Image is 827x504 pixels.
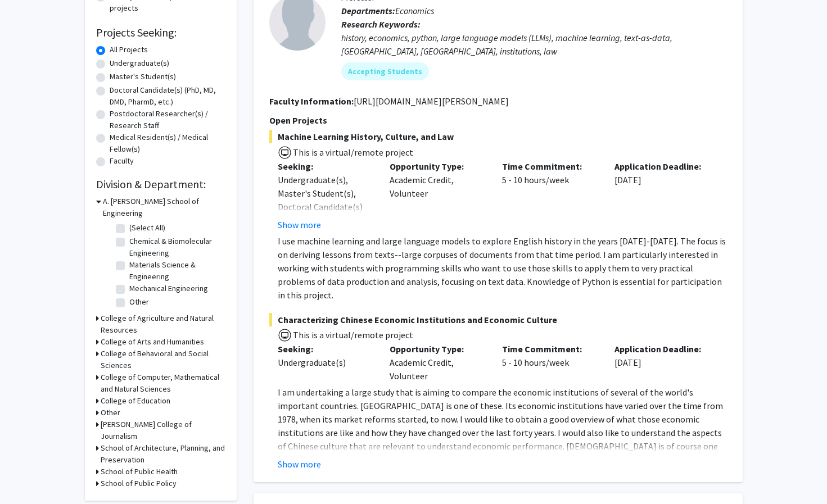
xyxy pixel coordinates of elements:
mat-chip: Accepting Students [341,62,429,80]
button: Show more [278,457,321,471]
p: Seeking: [278,342,373,356]
h3: College of Arts and Humanities [101,336,204,348]
p: Open Projects [269,113,727,127]
p: I am undertaking a large study that is aiming to compare the economic institutions of several of ... [278,385,727,466]
label: Master's Student(s) [110,71,176,83]
label: Undergraduate(s) [110,57,169,69]
label: Medical Resident(s) / Medical Fellow(s) [110,131,225,155]
div: [DATE] [606,160,718,231]
h3: School of Architecture, Planning, and Preservation [101,442,225,466]
div: Undergraduate(s), Master's Student(s), Doctoral Candidate(s) (PhD, MD, DMD, PharmD, etc.) [278,173,373,240]
iframe: Chat [8,453,48,496]
label: Faculty [110,155,134,167]
p: Application Deadline: [614,342,710,356]
label: All Projects [110,44,148,56]
div: history, economics, python, large language models (LLMs), machine learning, text-as-data, [GEOGRA... [341,31,727,58]
b: Faculty Information: [269,96,354,107]
p: I use machine learning and large language models to explore English history in the years [DATE]-[... [278,234,727,302]
h2: Projects Seeking: [96,26,225,39]
p: Time Commitment: [502,160,598,173]
label: Other [129,296,149,308]
p: Time Commitment: [502,342,598,356]
label: Chemical & Biomolecular Engineering [129,235,223,259]
label: Mechanical Engineering [129,283,208,294]
button: Show more [278,218,321,231]
div: Academic Credit, Volunteer [381,160,494,231]
div: Undergraduate(s) [278,356,373,369]
div: 5 - 10 hours/week [494,342,606,383]
p: Seeking: [278,160,373,173]
b: Research Keywords: [341,19,421,30]
h3: A. [PERSON_NAME] School of Engineering [103,196,225,219]
span: This is a virtual/remote project [292,329,413,340]
div: [DATE] [606,342,718,383]
h3: School of Public Health [101,466,178,478]
p: Opportunity Type: [390,342,485,356]
b: Departments: [341,5,395,16]
p: Opportunity Type: [390,160,485,173]
h3: School of Public Policy [101,478,177,489]
label: Materials Science & Engineering [129,259,223,283]
div: Academic Credit, Volunteer [381,342,494,383]
label: Doctoral Candidate(s) (PhD, MD, DMD, PharmD, etc.) [110,84,225,108]
p: Application Deadline: [614,160,710,173]
h3: College of Behavioral and Social Sciences [101,348,225,371]
h3: College of Computer, Mathematical and Natural Sciences [101,371,225,395]
label: (Select All) [129,222,165,234]
span: Machine Learning History, Culture, and Law [269,130,727,143]
h3: College of Education [101,395,170,407]
label: Postdoctoral Researcher(s) / Research Staff [110,108,225,131]
span: Characterizing Chinese Economic Institutions and Economic Culture [269,313,727,326]
h3: [PERSON_NAME] College of Journalism [101,419,225,442]
h3: College of Agriculture and Natural Resources [101,312,225,336]
h3: Other [101,407,120,419]
h2: Division & Department: [96,178,225,191]
span: This is a virtual/remote project [292,147,413,158]
span: Economics [395,5,434,16]
fg-read-more: [URL][DOMAIN_NAME][PERSON_NAME] [354,96,509,107]
div: 5 - 10 hours/week [494,160,606,231]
